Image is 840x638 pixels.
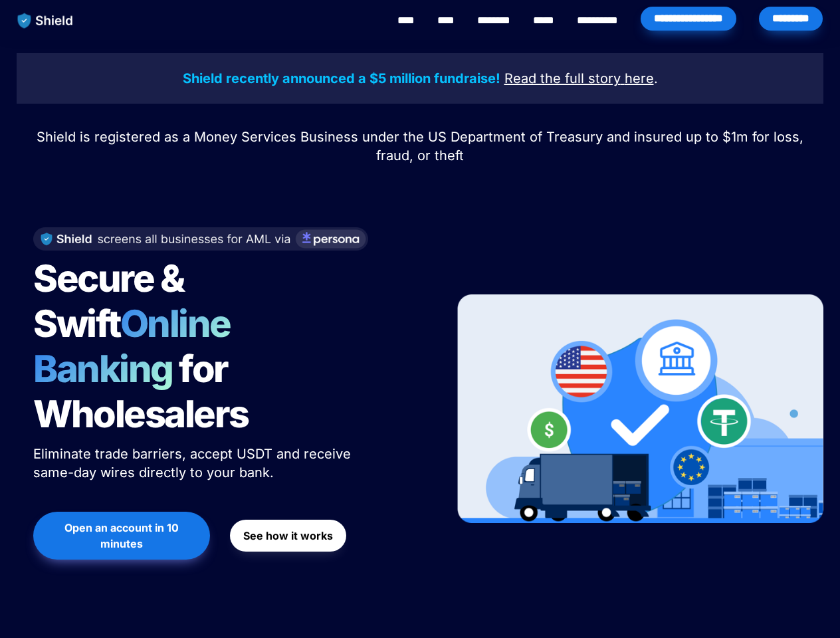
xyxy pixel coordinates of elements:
a: See how it works [230,513,346,558]
strong: Open an account in 10 minutes [64,521,181,550]
strong: Shield recently announced a $5 million fundraise! [183,70,500,86]
a: Open an account in 10 minutes [33,505,210,566]
u: here [625,70,654,86]
span: for Wholesalers [33,346,249,437]
span: Online Banking [33,301,244,391]
span: Eliminate trade barriers, accept USDT and receive same-day wires directly to your bank. [33,446,355,480]
a: Read the full story [504,72,621,86]
a: here [625,72,654,86]
img: website logo [11,7,80,35]
button: Open an account in 10 minutes [33,512,210,560]
span: Shield is registered as a Money Services Business under the US Department of Treasury and insured... [37,129,807,163]
button: See how it works [230,520,346,552]
strong: See how it works [243,529,333,542]
span: . [654,70,658,86]
span: Secure & Swift [33,256,190,346]
u: Read the full story [504,70,621,86]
